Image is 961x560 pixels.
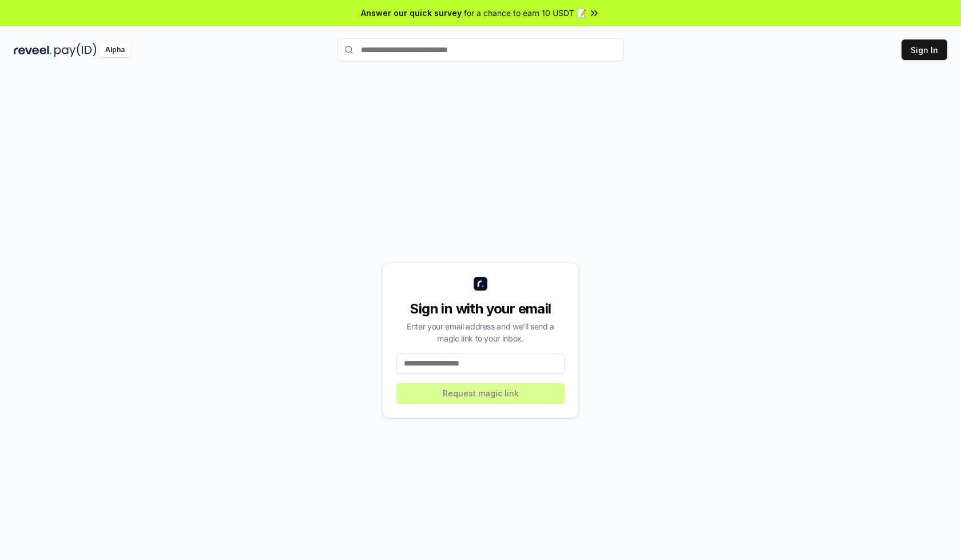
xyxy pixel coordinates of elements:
[474,277,487,291] img: logo_small
[54,43,97,57] img: pay_id
[14,43,52,57] img: reveel_dark
[396,300,565,318] div: Sign in with your email
[361,7,462,19] span: Answer our quick survey
[396,320,565,344] div: Enter your email address and we’ll send a magic link to your inbox.
[464,7,586,19] span: for a chance to earn 10 USDT 📝
[99,43,131,57] div: Alpha
[902,39,947,60] button: Sign In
